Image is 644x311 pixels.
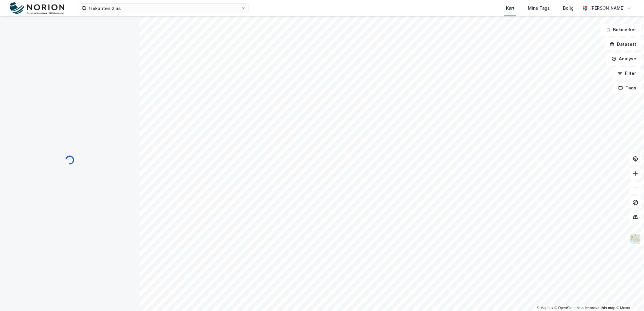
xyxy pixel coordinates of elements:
div: Bolig [563,5,574,12]
img: norion-logo.80e7a08dc31c2e691866.png [10,2,64,15]
input: Søk på adresse, matrikkel, gårdeiere, leietakere eller personer [86,4,241,13]
button: Analyse [606,53,642,65]
iframe: Chat Widget [614,282,644,311]
div: Kart [506,5,515,12]
button: Filter [612,67,642,79]
a: Improve this map [585,306,615,310]
a: OpenStreetMap [555,306,584,310]
img: spinner.a6d8c91a73a9ac5275cf975e30b51cfb.svg [65,155,75,165]
button: Tags [613,82,642,94]
a: Mapbox [537,306,553,310]
div: Kontrollprogram for chat [614,282,644,311]
img: Z [630,233,641,245]
div: Mine Tags [528,5,550,12]
button: Bokmerker [601,24,642,36]
div: [PERSON_NAME] [590,5,625,12]
button: Datasett [605,38,642,50]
